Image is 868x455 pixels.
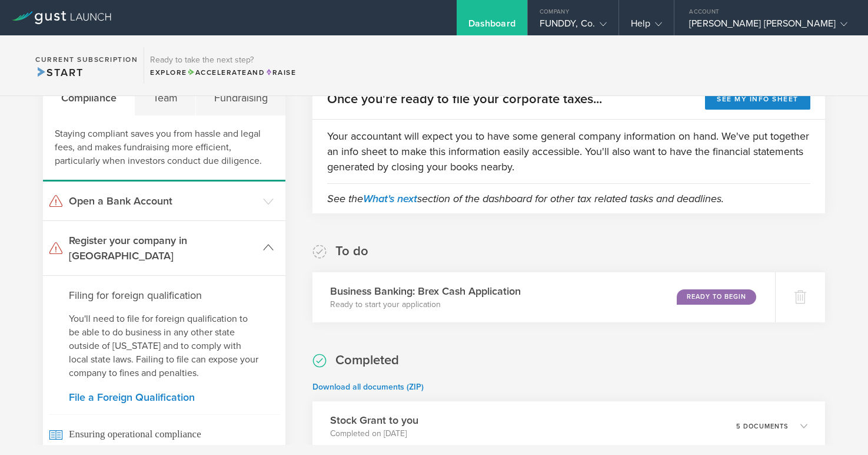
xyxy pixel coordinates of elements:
[43,80,135,116] div: Compliance
[736,423,789,430] p: 5 documents
[35,66,83,79] span: Start
[335,243,368,260] h2: To do
[69,233,257,263] h3: Register your company in [GEOGRAPHIC_DATA]
[363,192,417,205] a: What's next
[677,289,756,305] div: Ready to Begin
[809,398,868,455] iframe: Chat Widget
[631,18,662,35] div: Help
[705,89,810,110] button: See my info sheet
[327,128,810,174] p: Your accountant will expect you to have some general company information on hand. We've put toget...
[69,312,260,380] p: You'll need to file for foreign qualification to be able to do business in any other state outsid...
[330,299,521,311] p: Ready to start your application
[689,18,847,35] div: [PERSON_NAME] [PERSON_NAME]
[69,193,257,209] h3: Open a Bank Account
[330,413,418,428] h3: Stock Grant to you
[187,68,265,77] span: and
[327,91,602,108] h2: Once you're ready to file your corporate taxes...
[150,67,296,78] div: Explore
[265,68,296,77] span: Raise
[43,116,285,182] div: Staying compliant saves you from hassle and legal fees, and makes fundraising more efficient, par...
[330,428,418,440] p: Completed on [DATE]
[540,18,607,35] div: FUNDDY, Co.
[150,56,296,64] h3: Ready to take the next step?
[43,414,285,454] a: Ensuring operational compliance
[335,352,399,369] h2: Completed
[468,18,516,35] div: Dashboard
[330,283,521,299] h3: Business Banking: Brex Cash Application
[35,56,138,63] h2: Current Subscription
[69,288,260,303] h4: Filing for foreign qualification
[69,392,260,403] a: File a Foreign Qualification
[135,80,196,116] div: Team
[187,68,247,77] span: Accelerate
[144,47,302,84] div: Ready to take the next step?ExploreAccelerateandRaise
[312,382,424,392] a: Download all documents (ZIP)
[196,80,285,116] div: Fundraising
[49,414,280,454] span: Ensuring operational compliance
[327,192,724,205] em: See the section of the dashboard for other tax related tasks and deadlines.
[312,272,775,322] div: Business Banking: Brex Cash ApplicationReady to start your applicationReady to Begin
